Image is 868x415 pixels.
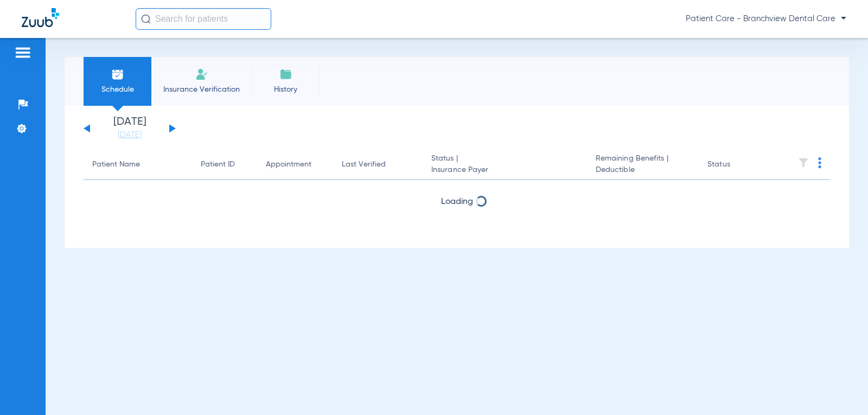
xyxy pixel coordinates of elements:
[195,68,208,81] img: Manual Insurance Verification
[97,130,162,141] a: [DATE]
[596,164,690,176] span: Deductible
[201,159,248,170] div: Patient ID
[342,159,386,170] div: Last Verified
[92,84,143,95] span: Schedule
[201,159,235,170] div: Patient ID
[798,157,809,168] img: filter.svg
[159,84,244,95] span: Insurance Verification
[92,159,140,170] div: Patient Name
[14,46,31,59] img: hamburger-icon
[136,8,271,30] input: Search for patients
[818,157,821,168] img: group-dot-blue.svg
[441,197,473,206] span: Loading
[22,8,59,27] img: Zuub Logo
[92,159,183,170] div: Patient Name
[342,159,414,170] div: Last Verified
[423,150,587,180] th: Status |
[686,14,846,24] span: Patient Care - Branchview Dental Care
[279,68,292,81] img: History
[587,150,699,180] th: Remaining Benefits |
[699,150,772,180] th: Status
[266,159,324,170] div: Appointment
[111,68,124,81] img: Schedule
[431,164,578,176] span: Insurance Payer
[97,117,162,141] li: [DATE]
[260,84,311,95] span: History
[266,159,311,170] div: Appointment
[141,14,151,24] img: Search Icon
